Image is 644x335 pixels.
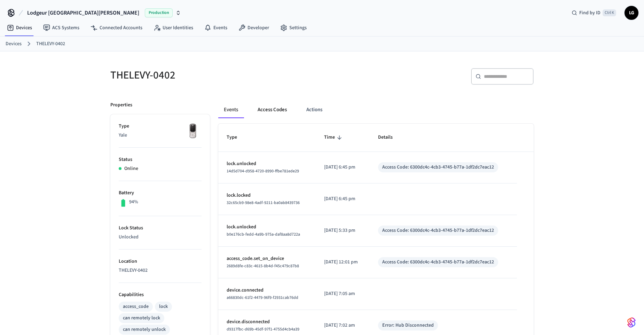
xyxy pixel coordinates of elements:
[382,164,494,171] div: Access Code: 6300dc4c-4cb3-4745-b77a-1df2dc7eac12
[378,132,402,143] span: Details
[227,295,298,301] span: a66830dc-61f2-4479-96f9-f2931cab76dd
[324,132,344,143] span: Time
[627,317,636,328] img: SeamLogoGradient.69752ec5.svg
[227,192,307,199] p: lock.locked
[625,7,638,19] span: LG
[227,263,299,269] span: 2689d8fe-c83c-4615-8b4d-f45c479c87b8
[184,123,202,140] img: Yale Assure Touchscreen Wifi Smart Lock, Satin Nickel, Front
[119,258,202,265] p: Location
[625,6,638,20] button: LG
[227,168,299,174] span: 14d5d704-d958-4720-8990-ffbe781ede29
[27,9,139,17] span: Lodgeur [GEOGRAPHIC_DATA][PERSON_NAME]
[301,101,328,118] button: Actions
[1,22,38,34] a: Devices
[382,227,494,234] div: Access Code: 6300dc4c-4cb3-4745-b77a-1df2dc7eac12
[324,322,361,329] p: [DATE] 7:02 am
[110,101,132,109] p: Properties
[566,7,622,19] div: Find by IDCtrl K
[159,303,168,310] div: lock
[123,314,160,322] div: can remotely lock
[324,164,361,171] p: [DATE] 6:45 pm
[119,189,202,197] p: Battery
[148,22,199,34] a: User Identities
[119,156,202,163] p: Status
[324,195,361,203] p: [DATE] 6:45 pm
[227,200,300,206] span: 32c65cb9-98e8-4adf-9211-ba0ab8439736
[227,287,307,294] p: device.connected
[227,132,246,143] span: Type
[382,322,434,329] div: Error: Hub Disconnected
[145,8,173,17] span: Production
[227,318,307,326] p: device.disconnected
[119,291,202,299] p: Capabilities
[119,123,202,130] p: Type
[6,40,22,48] a: Devices
[324,227,361,234] p: [DATE] 5:33 pm
[36,40,65,48] a: THELEVY-0402
[324,290,361,297] p: [DATE] 7:05 am
[382,259,494,266] div: Access Code: 6300dc4c-4cb3-4745-b77a-1df2dc7eac12
[123,303,149,310] div: access_code
[129,198,138,206] p: 94%
[85,22,148,34] a: Connected Accounts
[218,101,244,118] button: Events
[124,165,138,172] p: Online
[38,22,85,34] a: ACS Systems
[579,9,600,16] span: Find by ID
[218,101,534,118] div: ant example
[199,22,233,34] a: Events
[252,101,292,118] button: Access Codes
[227,231,300,237] span: b0e176cb-fedd-4a9b-975a-daf8aa8d722a
[603,9,616,16] span: Ctrl K
[324,259,361,266] p: [DATE] 12:01 pm
[119,132,202,139] p: Yale
[227,255,307,262] p: access_code.set_on_device
[227,223,307,231] p: lock.unlocked
[275,22,312,34] a: Settings
[110,68,318,82] h5: THELEVY-0402
[119,267,202,274] p: THELEVY-0402
[233,22,275,34] a: Developer
[123,326,166,333] div: can remotely unlock
[227,326,299,332] span: d9317fbc-d69b-45df-97f1-4755d4cb4a39
[119,224,202,232] p: Lock Status
[119,234,202,241] p: Unlocked
[227,160,307,167] p: lock.unlocked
